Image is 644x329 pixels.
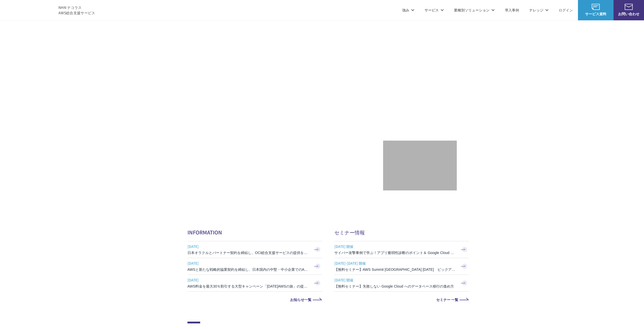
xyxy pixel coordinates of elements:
[187,243,309,250] span: [DATE]
[559,7,573,13] a: ログイン
[334,276,456,284] span: [DATE] 開催
[187,56,383,79] p: AWSの導入からコスト削減、 構成・運用の最適化からデータ活用まで 規模や業種業態を問わない マネージドサービスで
[529,7,548,13] p: ナレッジ
[334,259,456,267] span: [DATE]-[DATE] 開催
[187,258,322,275] a: [DATE] AWSと新たな戦略的協業契約を締結し、日本国内の中堅・中小企業でのAWS活用を加速
[334,229,469,236] h2: セミナー情報
[454,7,495,13] p: 業種別ソリューション
[187,84,383,132] h1: AWS ジャーニーの 成功を実現
[8,4,51,16] img: AWS総合支援サービス C-Chorus
[334,267,456,272] h3: 【無料セミナー】AWS Summit [GEOGRAPHIC_DATA] [DATE] ピックアップセッション
[187,250,309,255] h3: 日本オラクルとパートナー契約を締結し、OCI総合支援サービスの提供を開始
[625,4,633,10] img: お問い合わせ
[187,275,322,291] a: [DATE] AWS料金を最大30％割引する大型キャンペーン「[DATE]AWSの旅」の提供を開始
[393,148,447,185] img: 契約件数
[187,276,309,284] span: [DATE]
[334,275,469,291] a: [DATE] 開催 【無料セミナー】失敗しない Google Cloud へのデータベース移行の進め方
[592,4,600,10] img: AWS総合支援サービス C-Chorus サービス資料
[425,7,444,13] p: サービス
[58,5,95,16] span: NHN テコラス AWS総合支援サービス
[397,46,443,92] img: AWSプレミアティアサービスパートナー
[187,284,309,289] h3: AWS料金を最大30％割引する大型キャンペーン「[DATE]AWSの旅」の提供を開始
[402,7,414,13] p: 強み
[187,148,279,172] img: AWSとの戦略的協業契約 締結
[8,4,95,16] a: AWS総合支援サービス C-Chorus NHN テコラスAWS総合支援サービス
[391,98,449,117] p: 最上位プレミアティア サービスパートナー
[187,267,309,272] h3: AWSと新たな戦略的協業契約を締結し、日本国内の中堅・中小企業でのAWS活用を加速
[187,298,322,301] a: お知らせ一覧
[187,241,322,258] a: [DATE] 日本オラクルとパートナー契約を締結し、OCI総合支援サービスの提供を開始
[334,250,456,255] h3: サイバー攻撃事例で学ぶ！アプリ脆弱性診断のポイント＆ Google Cloud セキュリティ対策
[414,98,426,105] em: AWS
[334,284,456,289] h3: 【無料セミナー】失敗しない Google Cloud へのデータベース移行の進め方
[334,258,469,275] a: [DATE]-[DATE] 開催 【無料セミナー】AWS Summit [GEOGRAPHIC_DATA] [DATE] ピックアップセッション
[578,11,614,17] span: サービス資料
[282,148,373,172] img: AWS請求代行サービス 統合管理プラン
[505,7,519,13] a: 導入事例
[187,229,322,236] h2: INFORMATION
[614,11,644,17] span: お問い合わせ
[334,243,456,250] span: [DATE] 開催
[334,298,469,301] a: セミナー 一覧
[334,241,469,258] a: [DATE] 開催 サイバー攻撃事例で学ぶ！アプリ脆弱性診断のポイント＆ Google Cloud セキュリティ対策
[187,259,309,267] span: [DATE]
